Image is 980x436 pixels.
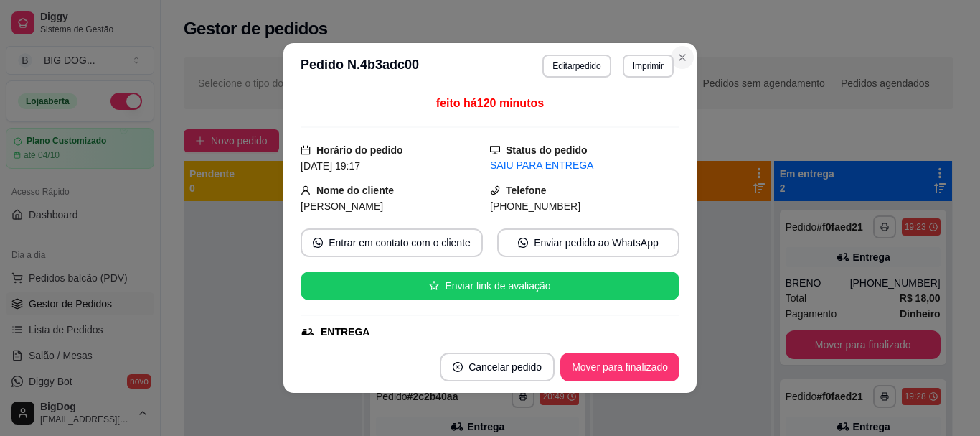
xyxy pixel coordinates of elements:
strong: Horário do pedido [316,144,403,156]
button: starEnviar link de avaliação [301,272,679,300]
span: calendar [301,145,311,155]
span: whats-app [518,238,528,248]
span: [DATE] 19:17 [301,160,360,172]
span: user [301,185,311,195]
div: SAIU PARA ENTREGA [490,158,679,173]
div: ENTREGA [321,325,369,340]
span: [PERSON_NAME] [301,200,383,212]
span: [PHONE_NUMBER] [490,200,580,212]
strong: Nome do cliente [316,185,394,196]
button: whats-appEntrar em contato com o cliente [301,228,483,257]
span: close-circle [453,362,463,372]
span: phone [490,185,500,195]
button: close-circleCancelar pedido [440,353,555,381]
span: desktop [490,145,500,155]
button: whats-appEnviar pedido ao WhatsApp [497,228,679,257]
button: Imprimir [623,55,674,78]
strong: Telefone [506,185,547,196]
span: feito há 120 minutos [436,97,544,109]
button: Editarpedido [542,55,611,78]
span: star [429,281,439,291]
span: whats-app [313,238,323,248]
button: Mover para finalizado [560,353,679,381]
strong: Status do pedido [506,144,588,156]
h3: Pedido N. 4b3adc00 [301,55,419,78]
button: Close [671,46,694,69]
